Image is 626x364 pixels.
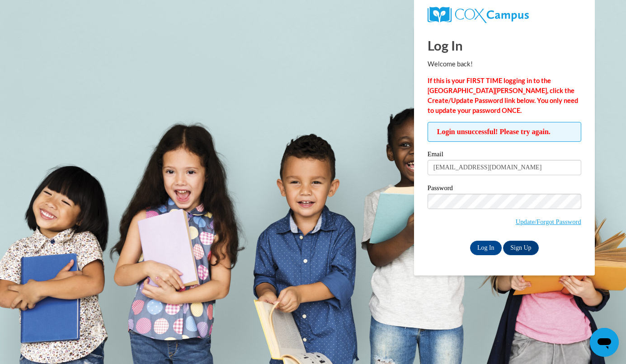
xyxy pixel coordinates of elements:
[428,59,581,69] p: Welcome back!
[428,77,578,114] strong: If this is your FIRST TIME logging in to the [GEOGRAPHIC_DATA][PERSON_NAME], click the Create/Upd...
[428,7,581,23] a: COX Campus
[470,241,502,255] input: Log In
[428,36,581,55] h1: Log In
[590,328,619,357] iframe: Button to launch messaging window
[428,7,529,23] img: COX Campus
[503,241,538,255] a: Sign Up
[428,151,581,160] label: Email
[516,218,581,225] a: Update/Forgot Password
[428,185,581,194] label: Password
[428,122,581,142] span: Login unsuccessful! Please try again.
